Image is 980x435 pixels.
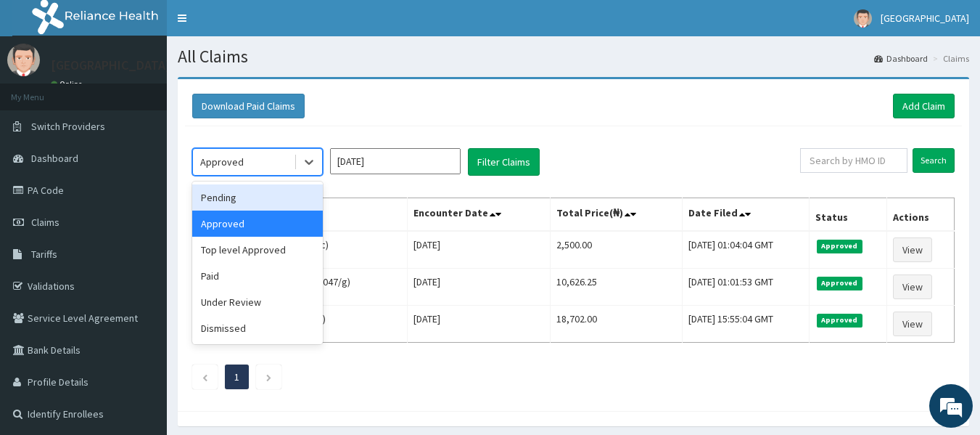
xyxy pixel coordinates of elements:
td: 2,500.00 [550,231,682,269]
img: d_794563401_company_1708531726252_794563401 [27,73,59,109]
div: Chat with us now [75,81,244,100]
th: Encounter Date [408,198,550,232]
span: Switch Providers [31,120,105,133]
span: Dashboard [31,152,78,165]
span: Claims [31,216,59,229]
a: View [893,237,932,262]
div: Paid [192,263,323,289]
a: Dashboard [874,52,928,65]
a: Online [51,79,86,89]
a: View [893,312,932,336]
div: Dismissed [192,315,323,341]
input: Search by HMO ID [800,148,907,173]
div: Pending [192,184,323,211]
img: User Image [7,44,40,76]
th: Total Price(₦) [550,198,682,232]
span: Approved [817,240,862,253]
textarea: Type your message and hit 'Enter' [7,285,276,336]
p: [GEOGRAPHIC_DATA] [51,59,170,72]
td: 10,626.25 [550,269,682,306]
button: Filter Claims [468,148,540,176]
span: [GEOGRAPHIC_DATA] [881,12,969,25]
td: [DATE] 01:01:53 GMT [682,269,810,306]
span: Approved [817,277,862,290]
td: [DATE] [408,269,550,306]
a: Previous page [202,370,208,383]
th: Status [810,198,887,232]
a: Next page [265,370,272,383]
img: User Image [854,9,872,28]
td: [DATE] [408,231,550,269]
li: Claims [929,52,969,65]
h1: All Claims [178,47,969,66]
div: Under Review [192,289,323,315]
div: Minimize live chat window [238,7,273,42]
input: Search [913,148,955,173]
a: Add Claim [893,94,955,118]
th: Date Filed [682,198,810,232]
td: [DATE] 15:55:04 GMT [682,306,810,343]
div: Approved [192,211,323,237]
td: [DATE] 01:04:04 GMT [682,231,810,269]
td: 18,702.00 [550,306,682,343]
a: Page 1 is your current page [234,370,239,383]
div: Top level Approved [192,237,323,263]
button: Download Paid Claims [192,94,305,118]
span: We're online! [84,127,200,274]
span: Approved [817,314,862,327]
a: View [893,275,932,299]
td: [DATE] [408,306,550,343]
th: Actions [886,198,954,232]
input: Select Month and Year [330,148,461,174]
span: Tariffs [31,248,57,261]
div: Approved [200,155,244,169]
